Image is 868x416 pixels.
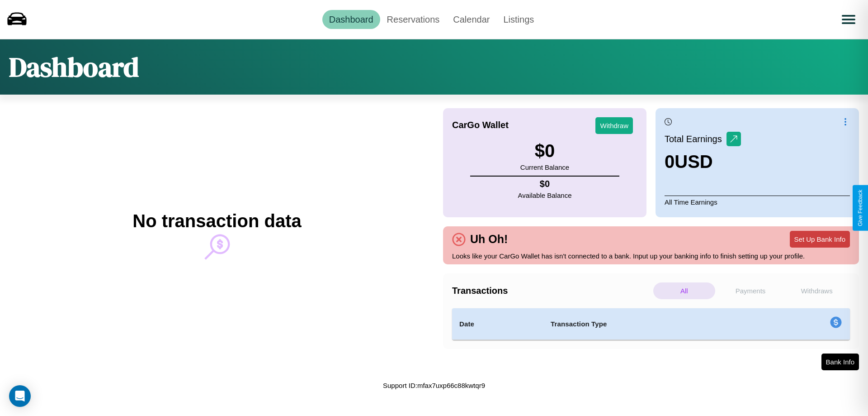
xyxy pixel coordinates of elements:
[786,282,848,299] p: Withdraws
[459,319,536,330] h4: Date
[518,189,572,201] p: Available Balance
[595,117,633,134] button: Withdraw
[452,286,651,296] h4: Transactions
[496,10,541,29] a: Listings
[452,308,850,340] table: simple table
[452,250,850,262] p: Looks like your CarGo Wallet has isn't connected to a bank. Input up your banking info to finish ...
[720,282,782,299] p: Payments
[518,179,572,189] h4: $ 0
[9,48,139,86] h1: Dashboard
[520,141,569,161] h3: $ 0
[9,385,31,407] div: Open Intercom Messenger
[857,190,863,226] div: Give Feedback
[380,10,447,29] a: Reservations
[665,196,850,208] p: All Time Earnings
[790,231,850,248] button: Set Up Bank Info
[665,131,726,147] p: Total Earnings
[466,233,512,246] h4: Uh Oh!
[446,10,496,29] a: Calendar
[452,120,509,130] h4: CarGo Wallet
[836,7,861,32] button: Open menu
[322,10,380,29] a: Dashboard
[132,211,301,231] h2: No transaction data
[383,379,485,392] p: Support ID: mfax7uxp66c88kwtqr9
[653,282,715,299] p: All
[551,319,756,330] h4: Transaction Type
[520,161,569,173] p: Current Balance
[821,354,859,370] button: Bank Info
[665,152,741,172] h3: 0 USD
